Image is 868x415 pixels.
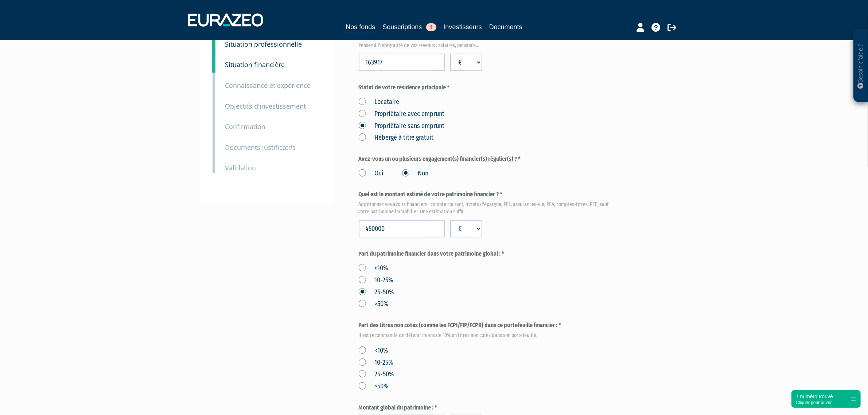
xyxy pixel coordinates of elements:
a: Nos fonds [346,22,375,33]
label: 10-25% [359,276,393,285]
label: Propriétaire avec emprunt [359,109,445,119]
small: Situation financière [225,60,285,69]
small: Objectifs d'investissement [225,102,306,110]
label: Part des titres non cotés (comme les FCPI/FIP/FCPR) dans ce portefeuille financier : * [359,321,617,337]
label: Montant global du patrimoine : * [359,404,617,412]
label: <10% [359,264,388,273]
label: 25-50% [359,288,394,297]
label: Oui [359,169,384,178]
label: Statut de votre résidence principale * [359,84,617,92]
label: 25-50% [359,370,394,379]
label: >50% [359,382,389,391]
small: Documents justificatifs [225,143,296,152]
a: 3 [212,29,215,52]
img: 1732889491-logotype_eurazeo_blanc_rvb.png [188,13,263,27]
small: Situation professionnelle [225,40,302,49]
small: Confirmation [225,122,266,131]
label: >50% [359,299,389,309]
label: Hébergé à titre gratuit [359,133,434,143]
label: Avez-vous un ou plusieurs engagement(s) financier(s) régulier(s) ? * [359,155,617,163]
a: Documents [489,22,522,32]
em: Pensez à l'intégralité de vos revenus : salaires, pensions... [359,42,617,49]
em: Additionnez vos avoirs financiers : compte courant, livrets d'épargne, PEL, assurances-vie, PEA, ... [359,201,617,216]
label: Quel est le montant estimé de votre patrimoine financier ? * [359,190,617,213]
label: Quels sont les revenus annuels nets de votre foyer ? * [359,31,617,47]
label: 10-25% [359,358,393,368]
label: <10% [359,346,388,356]
span: 1 [426,23,436,31]
label: Part du patrimoine financier dans votre patrimoine global : * [359,250,617,258]
a: Souscriptions1 [382,22,436,32]
a: 4 [212,50,215,72]
a: Investisseurs [444,22,482,32]
label: Propriétaire sans emprunt [359,121,445,131]
small: Connaissance et expérience [225,81,311,90]
small: Validation [225,163,256,172]
em: Il est recommandé de détenir moins de 10% en titres non cotés dans son portefeuille. [359,332,617,339]
label: Locataire [359,97,400,107]
p: Besoin d'aide ? [857,33,865,99]
label: Non [402,169,429,178]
